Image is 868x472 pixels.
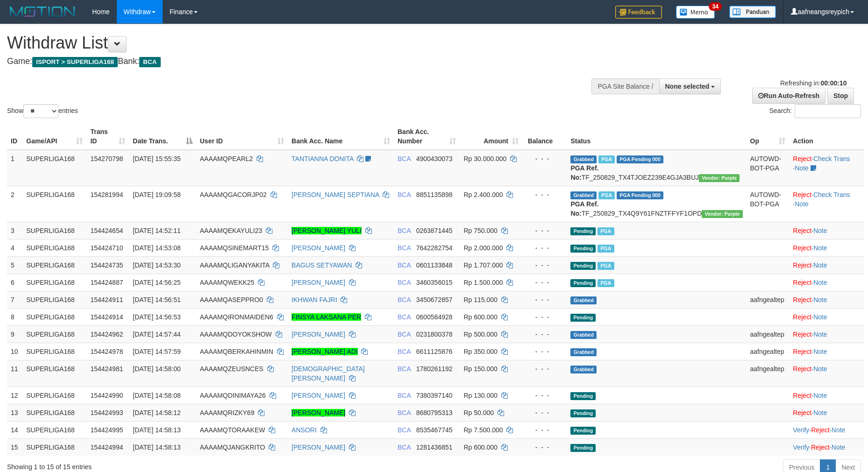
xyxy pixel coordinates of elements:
a: [DEMOGRAPHIC_DATA][PERSON_NAME] [292,365,365,382]
span: Marked by aafmaleo [598,155,615,163]
a: Note [813,261,827,269]
td: SUPERLIGA168 [22,360,86,387]
td: SUPERLIGA168 [22,186,86,222]
label: Show entries [7,104,78,118]
img: Button%20Memo.svg [676,6,715,19]
span: AAAAMQDINIMAYA26 [200,392,266,399]
span: Rp 750.000 [463,227,497,234]
a: Note [832,426,846,434]
td: SUPERLIGA168 [22,438,86,456]
td: SUPERLIGA168 [22,239,86,256]
a: Reject [793,365,811,373]
strong: 00:00:10 [820,79,847,87]
a: Verify [793,426,809,434]
a: BAGUS SETYAWAN [292,261,352,269]
span: 154424887 [90,279,123,286]
span: BCA [398,191,411,198]
a: ANSORI [292,426,317,434]
a: Note [795,164,809,172]
th: User ID: activate to sort column ascending [196,123,288,150]
span: Pending [570,314,596,322]
span: [DATE] 14:58:08 [133,392,180,399]
span: BCA [398,244,411,252]
span: Grabbed [570,155,597,163]
td: · [789,256,864,274]
span: AAAAMQJANGKRITO [200,444,265,451]
td: · [789,387,864,404]
th: Amount: activate to sort column ascending [460,123,522,150]
span: 154424995 [90,426,123,434]
td: 7 [7,291,22,308]
a: Check Trans [813,191,850,198]
a: [PERSON_NAME] [292,331,345,338]
a: Reject [793,409,811,416]
a: Reject [793,279,811,286]
td: · · [789,186,864,222]
span: BCA [398,392,411,399]
span: [DATE] 14:58:13 [133,426,180,434]
span: Rp 350.000 [463,348,497,355]
td: · [789,274,864,291]
span: Pending [570,392,596,400]
div: - - - [526,408,563,417]
a: Note [813,331,827,338]
a: TANTIANNA DONITA [292,155,354,162]
td: 8 [7,308,22,325]
span: Rp 50.000 [463,409,494,416]
span: 34 [709,2,721,11]
td: SUPERLIGA168 [22,150,86,186]
span: Rp 1.707.000 [463,261,503,269]
a: FINSYA LAKSANA PER [292,313,361,321]
td: 6 [7,274,22,291]
span: 154281994 [90,191,123,198]
span: 154424911 [90,296,123,303]
span: BCA [398,155,411,162]
span: AAAAMQIRONMAIDEN6 [200,313,273,321]
div: - - - [526,312,563,322]
td: aafngealtep [747,291,790,308]
span: AAAAMQLIGANYAKITA [200,261,270,269]
td: · · [789,150,864,186]
td: SUPERLIGA168 [22,291,86,308]
span: Rp 150.000 [463,365,497,373]
span: [DATE] 14:56:51 [133,296,180,303]
td: · · [789,421,864,438]
span: BCA [398,313,411,321]
td: · [789,291,864,308]
a: Reject [793,261,811,269]
a: Note [795,200,809,208]
b: PGA Ref. No: [570,200,598,217]
span: ISPORT > SUPERLIGA168 [32,57,118,67]
span: AAAAMQTORAAKEW [200,426,265,434]
div: - - - [526,190,563,199]
td: 12 [7,387,22,404]
a: Note [832,444,846,451]
a: Stop [827,88,854,104]
div: - - - [526,154,563,163]
div: - - - [526,364,563,373]
a: [PERSON_NAME] ADI [292,348,358,355]
span: Rp 1.500.000 [463,279,503,286]
a: Reject [793,244,811,252]
span: AAAAMQASEPPRO0 [200,296,263,303]
span: Vendor URL: https://trx4.1velocity.biz [699,174,740,182]
span: BCA [398,444,411,451]
a: Reject [793,392,811,399]
span: AAAAMQEKAYULI23 [200,227,263,234]
div: - - - [526,443,563,452]
a: Reject [793,348,811,355]
td: 4 [7,239,22,256]
select: Showentries [23,104,58,118]
span: Rp 115.000 [463,296,497,303]
span: [DATE] 14:53:08 [133,244,180,252]
span: Rp 500.000 [463,331,497,338]
span: [DATE] 14:52:11 [133,227,180,234]
td: 2 [7,186,22,222]
span: Pending [570,444,596,452]
td: 9 [7,325,22,343]
td: SUPERLIGA168 [22,421,86,438]
span: Copy 0231800378 to clipboard [416,331,453,338]
span: Pending [570,409,596,417]
span: Copy 8680795313 to clipboard [416,409,453,416]
td: AUTOWD-BOT-PGA [747,186,790,222]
